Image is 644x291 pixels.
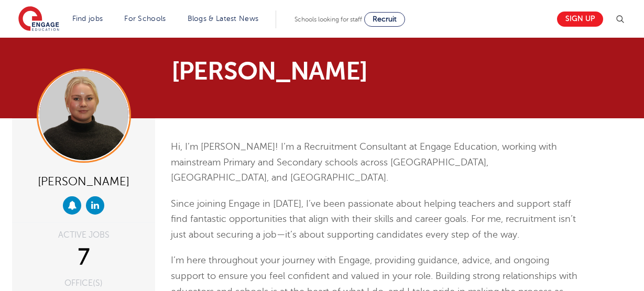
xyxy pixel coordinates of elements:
img: Engage Education [18,6,59,32]
div: OFFICE(S) [20,279,147,287]
h1: [PERSON_NAME] [171,59,420,84]
p: Hi, I’m [PERSON_NAME]! I’m a Recruitment Consultant at Engage Education, working with mainstream ... [171,139,579,186]
a: Blogs & Latest News [188,15,259,23]
div: ACTIVE JOBS [20,231,147,239]
a: For Schools [124,15,166,23]
span: Schools looking for staff [294,16,362,23]
a: Sign up [557,12,603,27]
div: 7 [20,244,147,271]
div: [PERSON_NAME] [20,171,147,191]
span: Recruit [373,15,397,23]
a: Find jobs [72,15,103,23]
p: Since joining Engage in [DATE], I’ve been passionate about helping teachers and support staff fin... [171,196,579,243]
a: Recruit [364,12,405,27]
